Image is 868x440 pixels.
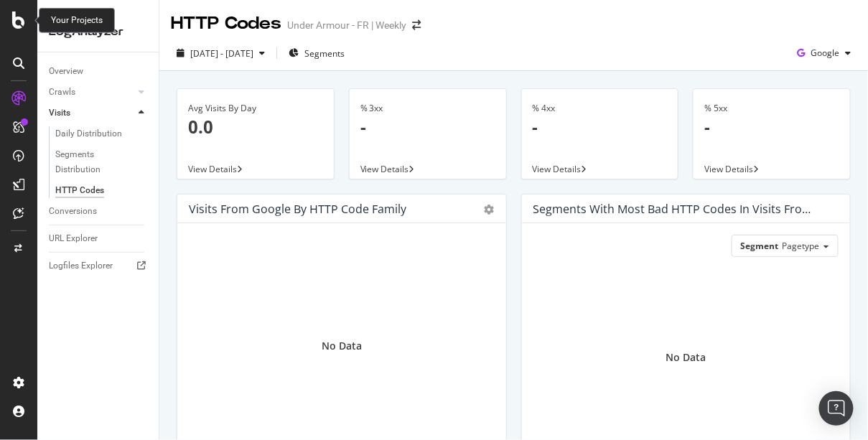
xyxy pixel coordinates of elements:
div: Segments Distribution [55,147,135,177]
p: - [704,115,839,139]
span: Segments [304,47,345,60]
div: Avg Visits By Day [188,102,323,115]
div: Under Armour - FR | Weekly [287,18,406,32]
span: Google [811,47,839,59]
div: Segments with most bad HTTP codes in Visits from google [533,202,818,216]
p: - [360,115,495,139]
button: Google [791,42,857,65]
span: View Details [704,163,753,175]
div: HTTP Codes [171,11,281,36]
div: Visits from google by HTTP Code Family [189,202,406,216]
div: Conversions [49,204,97,219]
div: % 5xx [704,102,839,115]
div: arrow-right-arrow-left [412,20,421,30]
button: Segments [283,42,350,65]
div: No Data [322,339,362,353]
a: Crawls [49,85,134,100]
span: View Details [360,163,409,175]
div: % 4xx [533,102,668,115]
span: Pagetype [783,240,820,252]
div: % 3xx [360,102,495,115]
span: Segment [741,240,779,252]
a: Conversions [49,204,149,219]
div: No Data [666,350,706,365]
div: Your Projects [51,14,103,27]
a: Logfiles Explorer [49,258,149,273]
a: Segments Distribution [55,147,149,177]
a: URL Explorer [49,231,149,246]
div: Daily Distribution [55,126,122,141]
p: - [533,115,668,139]
p: 0.0 [188,115,323,139]
span: View Details [188,163,237,175]
div: Visits [49,106,70,121]
a: Visits [49,106,134,121]
button: [DATE] - [DATE] [171,42,271,65]
span: View Details [533,163,582,175]
div: Logfiles Explorer [49,258,113,273]
span: [DATE] - [DATE] [190,47,253,60]
div: URL Explorer [49,231,98,246]
a: Daily Distribution [55,126,149,141]
div: HTTP Codes [55,183,104,198]
div: Open Intercom Messenger [819,391,854,426]
div: gear [485,205,495,215]
a: Overview [49,64,149,79]
a: HTTP Codes [55,183,149,198]
div: Overview [49,64,83,79]
div: Crawls [49,85,75,100]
